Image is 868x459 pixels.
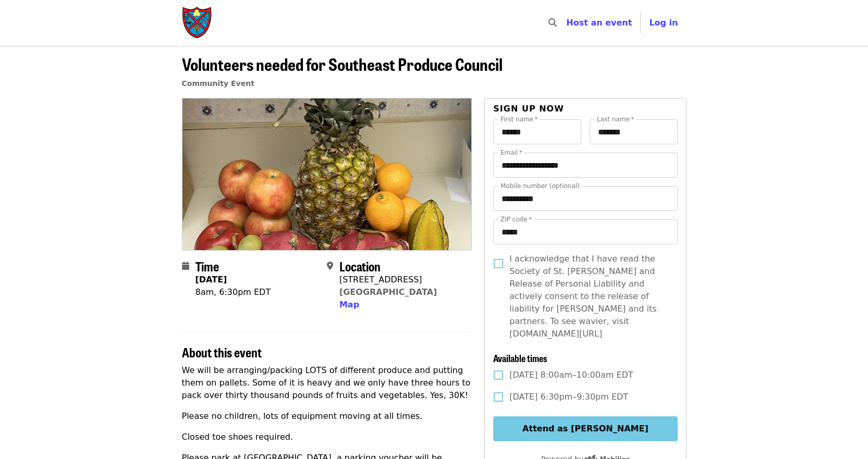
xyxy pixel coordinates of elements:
[641,13,686,33] button: Log in
[182,343,262,361] span: About this event
[182,410,472,423] p: Please no children, lots of equipment moving at all times.
[566,18,632,28] a: Host an event
[563,10,571,35] input: Search
[548,18,557,28] i: search icon
[182,261,189,271] i: calendar icon
[493,186,677,211] input: Mobile number (optional)
[493,219,677,244] input: ZIP code
[493,351,547,365] span: Available times
[182,364,472,402] p: We will be arranging/packing LOTS of different produce and putting them on pallets. Some of it is...
[339,274,437,286] div: [STREET_ADDRESS]
[509,369,633,381] span: [DATE] 8:00am–10:00am EDT
[182,79,254,88] a: Community Event
[327,261,333,271] i: map-marker-alt icon
[339,287,437,297] a: [GEOGRAPHIC_DATA]
[649,18,678,28] span: Log in
[590,119,678,144] input: Last name
[493,153,677,178] input: Email
[493,119,581,144] input: First name
[509,253,669,340] span: I acknowledge that I have read the Society of St. [PERSON_NAME] and Release of Personal Liability...
[195,286,271,299] div: 8am, 6:30pm EDT
[500,116,538,122] label: First name
[195,275,227,284] strong: [DATE]
[493,416,677,441] button: Attend as [PERSON_NAME]
[500,216,532,222] label: ZIP code
[509,391,628,403] span: [DATE] 6:30pm–9:30pm EDT
[182,98,472,250] img: Volunteers needed for Southeast Produce Council organized by Society of St. Andrew
[493,104,564,114] span: Sign up now
[339,300,359,309] span: Map
[597,116,634,122] label: Last name
[182,6,213,40] img: Society of St. Andrew - Home
[500,183,580,189] label: Mobile number (optional)
[182,431,472,443] p: Closed toe shoes required.
[182,52,503,76] span: Volunteers needed for Southeast Produce Council
[500,150,522,156] label: Email
[339,299,359,311] button: Map
[339,257,381,275] span: Location
[195,257,219,275] span: Time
